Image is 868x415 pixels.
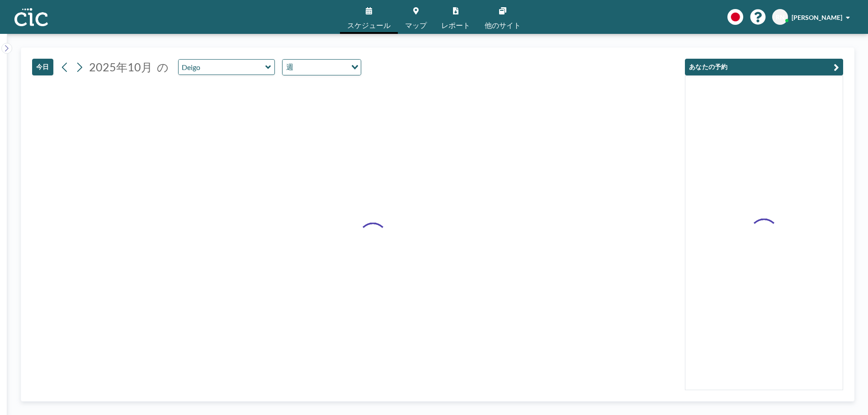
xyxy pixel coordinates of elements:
[441,22,470,29] span: レポート
[485,22,521,29] span: 他のサイト
[283,60,361,75] div: Search for option
[14,8,48,26] img: organization-logo
[792,14,842,21] span: [PERSON_NAME]
[32,59,53,75] button: 今日
[157,60,169,74] span: の
[347,22,391,29] span: スケジュール
[776,13,785,21] span: RN
[296,61,346,73] input: Search for option
[685,59,843,75] button: あなたの予約
[179,60,265,75] input: Deigo
[89,60,152,74] span: 2025年10月
[405,22,427,29] span: マップ
[284,61,295,73] span: 週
